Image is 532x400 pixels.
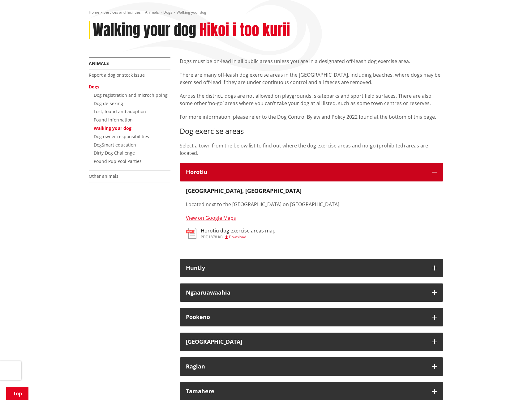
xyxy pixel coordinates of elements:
[229,234,246,240] span: Download
[89,10,443,15] nav: breadcrumb
[201,228,276,234] h3: Horotiu dog exercise areas map
[89,60,109,66] a: Animals
[94,142,136,148] a: DogSmart education
[94,158,142,164] a: Pound Pup Pool Parties
[186,364,426,370] h3: Raglan
[199,21,290,39] h2: Hikoi i too kurii
[186,228,276,239] a: Horotiu dog exercise areas map pdf,1878 KB Download
[163,10,172,15] a: Dogs
[186,228,196,239] img: document-pdf.svg
[94,100,123,106] a: Dog de-sexing
[201,235,276,239] div: ,
[94,92,168,98] a: Dog registration and microchipping
[93,21,196,39] h1: Walking your dog
[89,84,99,90] a: Dogs
[180,259,443,277] button: Huntly
[186,215,236,221] a: View on Google Maps
[94,109,146,114] a: Lost, found and adoption
[186,201,437,208] p: Located next to the [GEOGRAPHIC_DATA] on [GEOGRAPHIC_DATA].
[180,71,443,86] p: There are many off-leash dog exercise areas in the [GEOGRAPHIC_DATA], including beaches, where do...
[186,290,426,296] h3: Ngaaruawaahia
[186,187,302,194] strong: [GEOGRAPHIC_DATA], [GEOGRAPHIC_DATA]
[208,234,223,240] span: 1878 KB
[180,92,443,107] p: Across the district, dogs are not allowed on playgrounds, skateparks and sport field surfaces. Th...
[180,57,443,65] p: Dogs must be on-lead in all public areas unless you are in a designated off-leash dog exercise area.
[94,125,131,131] a: Walking your dog
[186,339,426,345] h3: [GEOGRAPHIC_DATA]
[180,283,443,302] button: Ngaaruawaahia
[177,10,206,15] span: Walking your dog
[6,387,28,400] a: Top
[180,333,443,351] button: [GEOGRAPHIC_DATA]
[186,314,426,320] h3: Pookeno
[89,10,99,15] a: Home
[504,374,526,396] iframe: Messenger Launcher
[186,388,426,394] div: Tamahere
[180,127,443,136] h3: Dog exercise areas
[180,308,443,326] button: Pookeno
[180,113,443,121] p: For more information, please refer to the Dog Control Bylaw and Policy 2022 found at the bottom o...
[180,163,443,181] button: Horotiu
[186,265,426,271] h3: Huntly
[180,357,443,376] button: Raglan
[186,169,426,175] h3: Horotiu
[104,10,141,15] a: Services and facilities
[89,173,118,179] a: Other animals
[94,150,135,156] a: Dirty Dog Challenge
[94,117,133,123] a: Pound information
[89,72,145,78] a: Report a dog or stock issue
[94,134,149,139] a: Dog owner responsibilities
[201,234,208,240] span: pdf
[145,10,159,15] a: Animals
[180,142,443,157] p: Select a town from the below list to find out where the dog exercise areas and no-go (prohibited)...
